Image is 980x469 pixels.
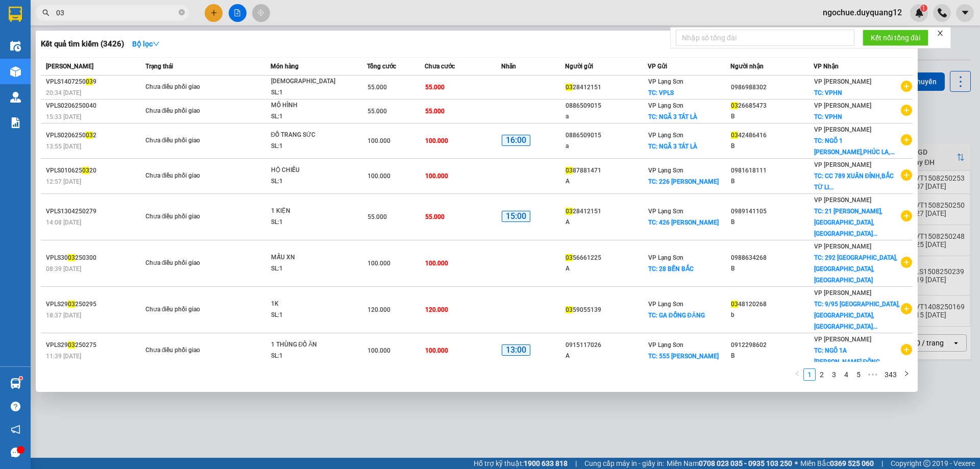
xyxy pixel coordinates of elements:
div: SL: 1 [271,263,348,275]
span: 120.000 [425,306,448,313]
div: 48120268 [731,299,813,310]
span: plus-circle [901,210,912,221]
span: 12:57 [DATE] [46,178,81,185]
div: SL: 1 [271,217,348,228]
span: 100.000 [425,137,448,144]
span: 100.000 [367,347,390,354]
span: plus-circle [901,257,912,268]
div: 28412151 [566,206,647,217]
div: 1 THÙNG ĐỒ ĂN [271,339,348,351]
div: VPLS010625 20 [46,165,142,176]
span: 55.000 [367,108,387,115]
span: plus-circle [901,169,912,181]
span: 03 [68,301,75,308]
input: Nhập số tổng đài [676,30,854,46]
span: 03 [68,254,75,261]
span: TC: VPHN [814,113,842,120]
li: 2 [816,368,828,381]
span: Người gửi [565,63,593,70]
span: 15:33 [DATE] [46,113,81,120]
h3: Kết quả tìm kiếm ( 3426 ) [41,39,124,50]
span: Người nhận [730,63,764,70]
div: B [731,351,813,361]
div: SL: 1 [271,351,348,362]
button: right [900,368,913,381]
div: 1 KIỆN [271,206,348,217]
div: VPLS1407250 9 [46,77,142,87]
div: B [731,176,813,187]
span: [PERSON_NAME] [46,63,93,70]
div: 56661225 [566,253,647,263]
span: plus-circle [901,344,912,355]
button: Bộ lọcdown [124,36,168,52]
a: 4 [841,369,852,380]
span: message [11,448,20,457]
li: 1 [803,368,816,381]
div: VPLS1304250279 [46,206,142,217]
div: A [566,217,647,228]
span: 03 [68,341,75,349]
strong: Bộ lọc [132,40,160,48]
span: VP Lạng Sơn [648,254,683,261]
span: 100.000 [367,260,390,267]
span: question-circle [11,402,20,411]
li: 3 [828,368,840,381]
span: 55.000 [425,213,445,220]
span: 03 [86,78,93,85]
span: VP Lạng Sơn [648,208,683,215]
span: 15:00 [502,211,530,223]
span: notification [11,425,20,434]
span: 03 [566,84,573,91]
img: warehouse-icon [10,41,21,52]
div: ĐỒ TRANG SỨC [271,130,348,141]
div: SL: 1 [271,87,348,98]
div: 26685473 [731,101,813,111]
span: TC: 21 [PERSON_NAME],[GEOGRAPHIC_DATA],[GEOGRAPHIC_DATA]... [814,208,883,237]
div: SL: 1 [271,141,348,152]
span: VP [PERSON_NAME] [814,336,871,343]
a: 2 [816,369,827,380]
li: 343 [881,368,900,381]
span: left [794,371,800,377]
input: Tìm tên, số ĐT hoặc mã đơn [56,7,177,18]
span: Kết nối tổng đài [871,32,920,43]
span: plus-circle [901,105,912,116]
span: 18:37 [DATE] [46,312,81,319]
span: ••• [865,368,881,381]
span: 03 [82,167,89,174]
span: 03 [86,132,93,139]
span: 55.000 [425,108,445,115]
span: VP [PERSON_NAME] [814,161,871,168]
span: TC: 555 [PERSON_NAME] [648,353,719,360]
span: TC: 292 [GEOGRAPHIC_DATA],[GEOGRAPHIC_DATA],[GEOGRAPHIC_DATA] [814,254,897,284]
a: 1 [804,369,815,380]
span: TC: GA ĐỒNG ĐĂNG [648,312,705,319]
span: VP [PERSON_NAME] [814,126,871,133]
div: Chưa điều phối giao [145,258,222,269]
span: 14:08 [DATE] [46,219,81,226]
span: Trạng thái [145,63,173,70]
div: VPLS30 250300 [46,253,142,263]
span: 08:39 [DATE] [46,265,81,273]
span: Nhãn [501,63,516,70]
span: close [937,30,944,37]
div: 28412151 [566,82,647,93]
span: TC: NGÕ 1 [PERSON_NAME],PHÚC LA,... [814,137,895,156]
span: 120.000 [367,306,390,313]
span: search [42,9,50,16]
span: 100.000 [425,260,448,267]
div: SL: 1 [271,111,348,122]
div: 0989141105 [731,206,813,217]
div: 0912298602 [731,340,813,351]
span: VP Lạng Sơn [648,132,683,139]
span: 03 [566,254,573,261]
div: [DEMOGRAPHIC_DATA] [271,76,348,87]
div: 87881471 [566,165,647,176]
span: 100.000 [367,137,390,144]
button: Kết nối tổng đài [863,30,928,46]
div: Chưa điều phối giao [145,211,222,223]
div: HỘ CHIẾU [271,165,348,176]
span: 55.000 [425,84,445,91]
span: TC: NGÃ 3 TÁT LÀ [648,113,697,120]
span: 55.000 [367,213,387,220]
